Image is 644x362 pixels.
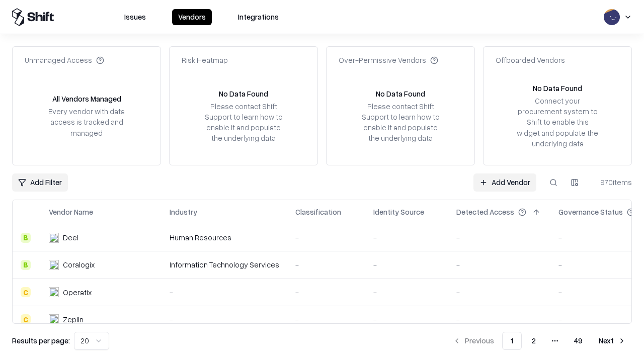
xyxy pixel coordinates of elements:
div: - [373,287,440,298]
div: B [21,233,31,243]
button: 1 [502,332,522,350]
div: - [456,232,542,243]
div: - [170,314,279,325]
div: - [456,259,542,270]
div: Classification [295,207,341,217]
div: Please contact Shift Support to learn how to enable it and populate the underlying data [202,101,285,144]
div: - [456,287,542,298]
div: Identity Source [373,207,424,217]
nav: pagination [447,332,632,350]
div: No Data Found [219,88,268,99]
div: Governance Status [558,207,623,217]
div: No Data Found [376,88,425,99]
div: Detected Access [456,207,514,217]
p: Results per page: [12,335,70,346]
div: - [373,232,440,243]
div: - [456,314,542,325]
button: 49 [566,332,591,350]
div: No Data Found [533,83,582,94]
div: Industry [170,207,197,217]
div: - [295,259,357,270]
div: Coralogix [63,259,95,270]
div: Every vendor with data access is tracked and managed [45,106,128,138]
div: Operatix [63,287,92,298]
button: Next [593,332,632,350]
img: Deel [49,233,59,243]
div: Offboarded Vendors [496,55,565,65]
div: C [21,314,31,324]
div: Vendor Name [49,207,93,217]
img: Operatix [49,287,59,297]
button: Integrations [232,9,285,25]
div: - [373,314,440,325]
div: Connect your procurement system to Shift to enable this widget and populate the underlying data [516,96,599,149]
div: B [21,260,31,270]
div: - [373,259,440,270]
div: C [21,287,31,297]
div: 970 items [592,177,632,188]
img: Coralogix [49,260,59,270]
div: All Vendors Managed [52,94,121,104]
div: - [295,314,357,325]
button: Add Filter [12,173,68,192]
div: Over-Permissive Vendors [339,55,438,65]
div: Zeplin [63,314,84,325]
div: Deel [63,232,78,243]
button: 2 [524,332,544,350]
div: - [295,287,357,298]
div: Unmanaged Access [25,55,104,65]
button: Vendors [172,9,212,25]
a: Add Vendor [473,173,536,192]
button: Issues [118,9,152,25]
div: Human Resources [170,232,279,243]
div: Risk Heatmap [182,55,228,65]
div: Please contact Shift Support to learn how to enable it and populate the underlying data [359,101,442,144]
img: Zeplin [49,314,59,324]
div: Information Technology Services [170,259,279,270]
div: - [295,232,357,243]
div: - [170,287,279,298]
